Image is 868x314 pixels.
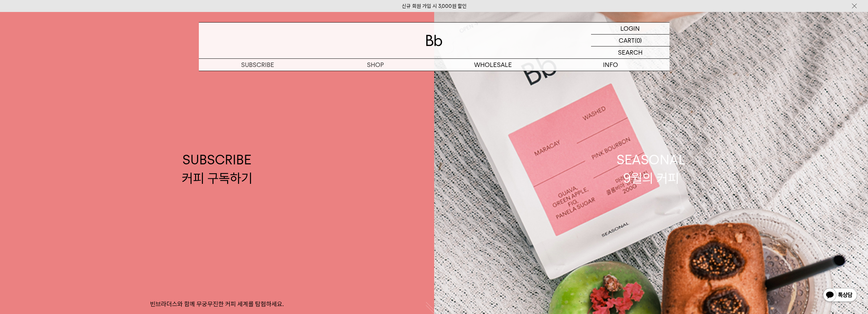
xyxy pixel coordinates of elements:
[402,3,467,9] a: 신규 회원 가입 시 3,000원 할인
[317,59,434,71] a: SHOP
[182,151,252,187] div: SUBSCRIBE 커피 구독하기
[635,35,642,46] p: (0)
[591,23,670,35] a: LOGIN
[426,35,442,46] img: 로고
[618,46,643,58] p: SEARCH
[552,59,670,71] p: INFO
[591,35,670,46] a: CART (0)
[434,59,552,71] p: WHOLESALE
[619,35,635,46] p: CART
[822,287,858,304] img: 카카오톡 채널 1:1 채팅 버튼
[620,23,640,34] p: LOGIN
[199,59,317,71] a: SUBSCRIBE
[617,151,686,187] div: SEASONAL 9월의 커피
